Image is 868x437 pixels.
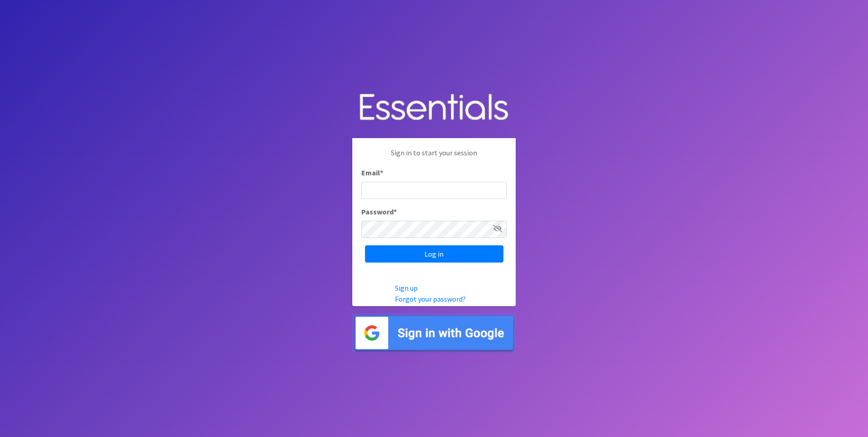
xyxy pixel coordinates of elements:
[361,206,397,217] label: Password
[352,313,516,353] img: Sign in with Google
[361,167,383,178] label: Email
[395,294,466,303] a: Forgot your password?
[395,283,418,293] a: Sign up
[394,207,397,216] abbr: required
[361,147,507,167] p: Sign in to start your session
[365,245,503,263] input: Log in
[380,168,383,177] abbr: required
[352,84,516,131] img: Human Essentials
